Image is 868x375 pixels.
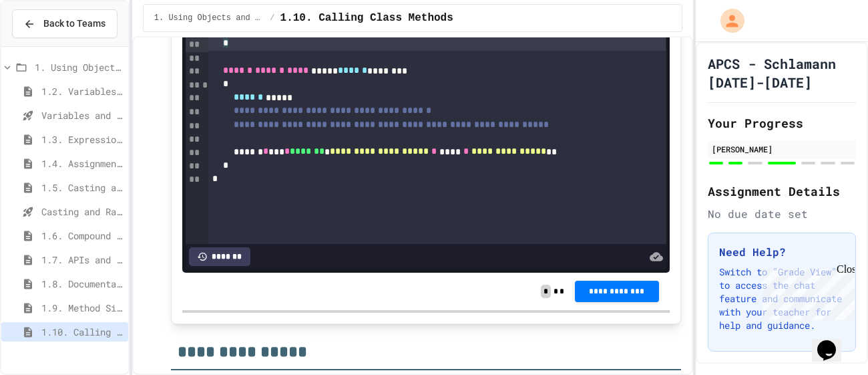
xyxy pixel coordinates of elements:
[5,5,92,85] div: Chat with us now!Close
[708,206,856,222] div: No due date set
[708,182,856,201] h2: Assignment Details
[757,263,855,320] iframe: chat widget
[41,180,123,195] span: 1.5. Casting and Ranges of Values
[43,17,105,31] span: Back to Teams
[708,54,856,92] h1: APCS - Schlamann [DATE]-[DATE]
[41,205,123,219] span: Casting and Ranges of variables - Quiz
[41,156,123,170] span: 1.4. Assignment and Input
[280,10,453,26] span: 1.10. Calling Class Methods
[154,13,265,23] span: 1. Using Objects and Methods
[708,114,856,132] h2: Your Progress
[719,244,845,260] h3: Need Help?
[41,108,123,122] span: Variables and Data Types - Quiz
[706,5,748,36] div: My Account
[41,253,123,267] span: 1.7. APIs and Libraries
[41,325,123,339] span: 1.10. Calling Class Methods
[41,84,123,98] span: 1.2. Variables and Data Types
[12,9,118,38] button: Back to Teams
[41,229,123,243] span: 1.6. Compound Assignment Operators
[812,322,855,362] iframe: chat widget
[719,265,845,332] p: Switch to "Grade View" to access the chat feature and communicate with your teacher for help and ...
[712,143,852,155] div: [PERSON_NAME]
[41,132,123,146] span: 1.3. Expressions and Output [New]
[35,60,123,74] span: 1. Using Objects and Methods
[41,301,123,315] span: 1.9. Method Signatures
[270,13,274,23] span: /
[41,277,123,291] span: 1.8. Documentation with Comments and Preconditions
